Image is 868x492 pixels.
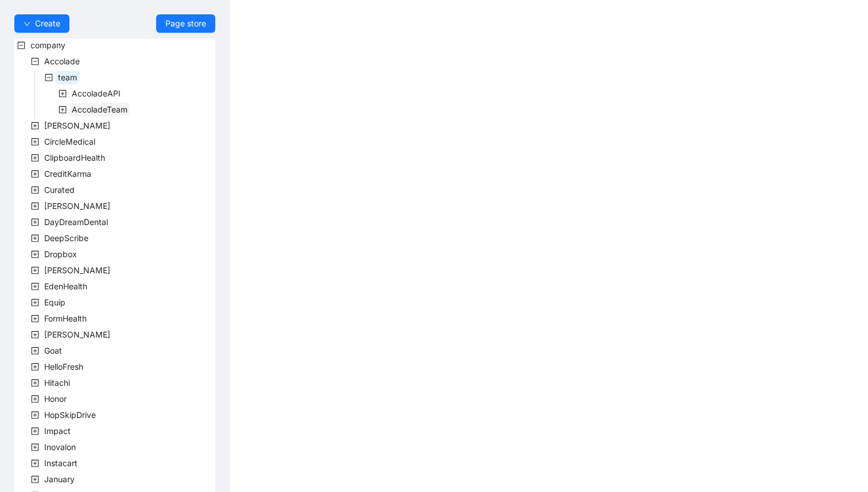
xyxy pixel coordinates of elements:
span: CreditKarma [44,169,91,179]
span: AccoladeAPI [69,87,123,100]
span: DeepScribe [44,233,88,243]
span: plus-square [31,347,39,355]
span: plus-square [31,443,39,451]
span: Equip [42,296,68,309]
span: plus-square [31,154,39,162]
span: Impact [42,424,73,438]
span: Garner [42,328,113,342]
span: Curated [42,183,77,197]
span: plus-square [31,202,39,210]
span: CircleMedical [42,135,98,149]
a: Page store [156,14,215,33]
span: ClipboardHealth [44,153,105,162]
span: Dropbox [42,247,79,261]
span: EdenHealth [44,281,87,291]
span: Hitachi [42,376,72,390]
span: minus-square [45,73,53,82]
span: EdenHealth [42,280,90,293]
span: team [56,71,79,84]
span: Inovalon [42,440,78,454]
span: plus-square [31,315,39,323]
span: company [28,38,68,52]
span: minus-square [17,41,25,49]
span: FormHealth [42,312,89,326]
span: Accolade [44,56,80,66]
span: Darby [42,199,113,213]
span: Honor [42,392,69,406]
span: plus-square [31,379,39,387]
span: down [24,21,30,28]
span: plus-square [31,186,39,194]
span: plus-square [31,395,39,403]
span: January [42,472,77,486]
span: [PERSON_NAME] [44,121,110,130]
span: HelloFresh [42,360,86,374]
span: plus-square [31,459,39,467]
span: plus-square [31,250,39,258]
span: AccoladeTeam [69,103,130,117]
span: ClipboardHealth [42,151,107,165]
span: Curated [44,185,75,195]
span: [PERSON_NAME] [44,201,110,211]
span: plus-square [31,331,39,339]
span: minus-square [31,57,39,65]
span: AccoladeTeam [72,104,127,114]
span: plus-square [31,218,39,226]
span: plus-square [59,90,67,98]
span: Goat [44,346,62,355]
span: Create [35,17,60,30]
span: DayDreamDental [42,215,110,229]
span: AccoladeAPI [72,88,121,98]
span: Dropbox [44,249,77,259]
span: plus-square [31,475,39,483]
span: Impact [44,426,71,436]
span: company [30,40,65,50]
span: plus-square [59,106,67,114]
span: Earnest [42,264,113,277]
span: Honor [44,394,67,404]
span: Alma [42,119,113,133]
span: plus-square [31,363,39,371]
span: plus-square [31,282,39,290]
span: HopSkipDrive [42,408,98,422]
span: [PERSON_NAME] [44,265,110,275]
span: plus-square [31,299,39,307]
span: plus-square [31,411,39,419]
span: DayDreamDental [44,217,108,227]
span: HopSkipDrive [44,410,96,420]
span: team [58,72,77,82]
span: [PERSON_NAME] [44,330,110,339]
span: Instacart [42,456,80,470]
span: Instacart [44,458,77,468]
span: CircleMedical [44,137,95,146]
span: Hitachi [44,378,70,388]
span: Page store [165,17,206,30]
button: downCreate [14,14,69,33]
span: Goat [42,344,64,358]
span: plus-square [31,122,39,130]
span: HelloFresh [44,362,83,371]
span: FormHealth [44,313,87,323]
span: Inovalon [44,442,76,452]
span: DeepScribe [42,231,91,245]
span: plus-square [31,266,39,274]
span: January [44,474,75,484]
span: plus-square [31,234,39,242]
span: plus-square [31,170,39,178]
span: plus-square [31,138,39,146]
span: Accolade [42,55,82,68]
span: Equip [44,297,65,307]
span: CreditKarma [42,167,94,181]
span: plus-square [31,427,39,435]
